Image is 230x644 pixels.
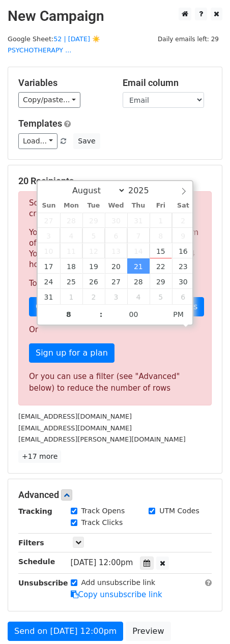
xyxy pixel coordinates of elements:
span: [DATE] 12:00pm [71,558,133,567]
label: Track Clicks [81,517,123,528]
a: Load... [18,133,57,149]
a: Sign up for a plan [29,343,114,363]
span: September 5, 2025 [150,289,172,304]
span: August 15, 2025 [150,243,172,258]
a: Choose a Google Sheet with fewer rows [29,297,204,316]
a: Copy/paste... [18,92,80,108]
span: August 26, 2025 [82,274,105,289]
span: August 13, 2025 [105,243,127,258]
p: Or [29,325,201,335]
span: August 7, 2025 [127,228,150,243]
span: August 29, 2025 [150,274,172,289]
span: Fri [150,202,172,209]
span: August 14, 2025 [127,243,150,258]
span: August 16, 2025 [172,243,194,258]
span: Tue [82,202,105,209]
span: Click to toggle [164,304,192,325]
a: 52 | [DATE] ☀️PSYCHOTHERAPY ... [8,35,100,54]
small: Google Sheet: [8,35,100,54]
a: +17 more [18,450,61,463]
span: August 17, 2025 [38,258,60,274]
span: August 5, 2025 [82,228,105,243]
span: August 19, 2025 [82,258,105,274]
span: July 29, 2025 [82,213,105,228]
span: September 6, 2025 [172,289,194,304]
small: [EMAIL_ADDRESS][PERSON_NAME][DOMAIN_NAME] [18,435,186,443]
p: To send these emails, you can either: [29,278,201,289]
span: August 9, 2025 [172,228,194,243]
span: August 6, 2025 [105,228,127,243]
h2: New Campaign [8,8,222,25]
span: August 24, 2025 [38,274,60,289]
strong: Schedule [18,558,55,566]
span: August 1, 2025 [150,213,172,228]
span: August 28, 2025 [127,274,150,289]
p: Your current plan supports a daily maximum of . You've already sent in the last 24 hours. [29,227,201,270]
h5: 20 Recipients [18,175,212,187]
span: August 18, 2025 [60,258,82,274]
a: Templates [18,118,62,129]
span: August 20, 2025 [105,258,127,274]
span: Daily emails left: 29 [154,34,222,45]
span: August 30, 2025 [172,274,194,289]
span: : [100,304,103,325]
span: August 10, 2025 [38,243,60,258]
span: August 3, 2025 [38,228,60,243]
a: Copy unsubscribe link [71,590,162,599]
strong: Unsubscribe [18,579,68,587]
span: Wed [105,202,127,209]
iframe: Chat Widget [179,595,230,644]
h5: Email column [123,77,212,89]
a: Preview [126,622,170,641]
span: August 31, 2025 [38,289,60,304]
span: September 3, 2025 [105,289,127,304]
p: Sorry, you don't have enough daily email credits to send these emails. [29,198,201,219]
span: August 21, 2025 [127,258,150,274]
input: Year [126,186,162,195]
span: September 4, 2025 [127,289,150,304]
span: September 2, 2025 [82,289,105,304]
span: Mon [60,202,82,209]
h5: Variables [18,77,107,89]
span: August 25, 2025 [60,274,82,289]
span: July 30, 2025 [105,213,127,228]
span: July 31, 2025 [127,213,150,228]
span: August 22, 2025 [150,258,172,274]
div: Or you can use a filter (see "Advanced" below) to reduce the number of rows [29,371,201,394]
input: Hour [38,304,100,325]
span: Thu [127,202,150,209]
small: [EMAIL_ADDRESS][DOMAIN_NAME] [18,413,132,420]
span: Sat [172,202,194,209]
span: August 8, 2025 [150,228,172,243]
strong: Filters [18,539,44,547]
a: Send on [DATE] 12:00pm [8,622,123,641]
span: August 23, 2025 [172,258,194,274]
span: July 27, 2025 [38,213,60,228]
span: August 2, 2025 [172,213,194,228]
small: [EMAIL_ADDRESS][DOMAIN_NAME] [18,424,132,432]
strong: Tracking [18,507,52,515]
label: Add unsubscribe link [81,577,156,588]
input: Minute [103,304,165,325]
span: Sun [38,202,60,209]
span: August 11, 2025 [60,243,82,258]
span: August 27, 2025 [105,274,127,289]
label: Track Opens [81,506,125,516]
span: July 28, 2025 [60,213,82,228]
span: September 1, 2025 [60,289,82,304]
button: Save [73,133,100,149]
a: Daily emails left: 29 [154,35,222,43]
span: August 4, 2025 [60,228,82,243]
label: UTM Codes [159,506,199,516]
span: August 12, 2025 [82,243,105,258]
h5: Advanced [18,489,212,501]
